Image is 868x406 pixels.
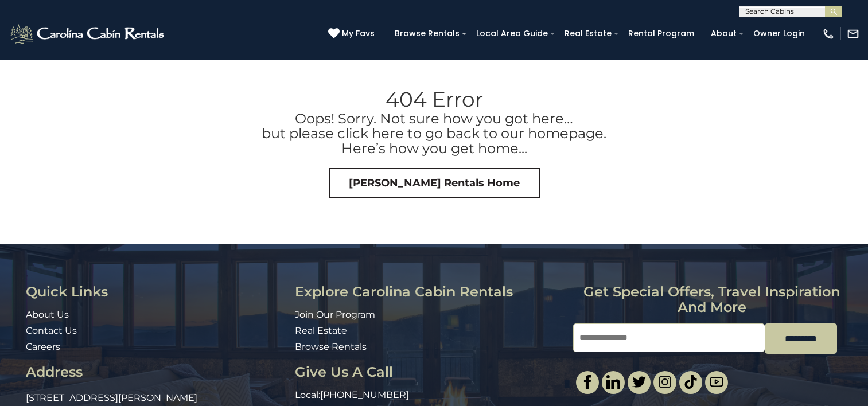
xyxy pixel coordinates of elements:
[295,389,564,402] p: Local:
[748,25,811,42] a: Owner Login
[606,375,620,389] img: linkedin-single.svg
[632,375,646,389] img: twitter-single.svg
[822,28,835,40] img: phone-regular-white.png
[622,25,700,42] a: Rental Program
[684,375,698,389] img: tiktok.svg
[26,284,286,299] h3: Quick Links
[295,365,564,380] h3: Give Us A Call
[328,28,377,40] a: My Favs
[295,284,564,299] h3: Explore Carolina Cabin Rentals
[329,168,540,199] a: [PERSON_NAME] Rentals Home
[26,309,69,320] a: About Us
[470,25,554,42] a: Local Area Guide
[26,341,60,352] a: Careers
[559,25,617,42] a: Real Estate
[658,375,672,389] img: instagram-single.svg
[573,284,851,315] h3: Get special offers, travel inspiration and more
[26,325,77,336] a: Contact Us
[320,389,409,400] a: [PHONE_NUMBER]
[389,25,465,42] a: Browse Rentals
[581,375,594,389] img: facebook-single.svg
[9,22,168,45] img: White-1-2.png
[295,341,367,352] a: Browse Rentals
[26,365,286,380] h3: Address
[342,28,375,40] span: My Favs
[710,375,723,389] img: youtube-light.svg
[705,25,742,42] a: About
[295,309,375,320] a: Join Our Program
[295,325,347,336] a: Real Estate
[847,28,859,40] img: mail-regular-white.png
